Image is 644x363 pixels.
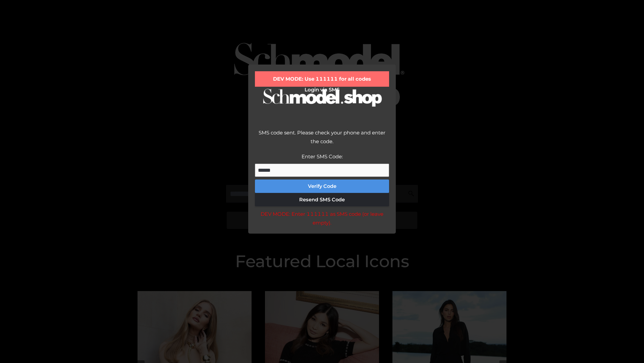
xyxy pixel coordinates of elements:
[255,128,389,152] div: SMS code sent. Please check your phone and enter the code.
[302,153,343,160] label: Enter SMS Code:
[255,193,389,206] button: Resend SMS Code
[255,179,389,193] button: Verify Code
[255,210,389,227] div: DEV MODE: Enter 111111 as SMS code (or leave empty).
[255,87,389,93] h2: Login via SMS
[255,71,389,87] div: DEV MODE: Use 111111 for all codes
